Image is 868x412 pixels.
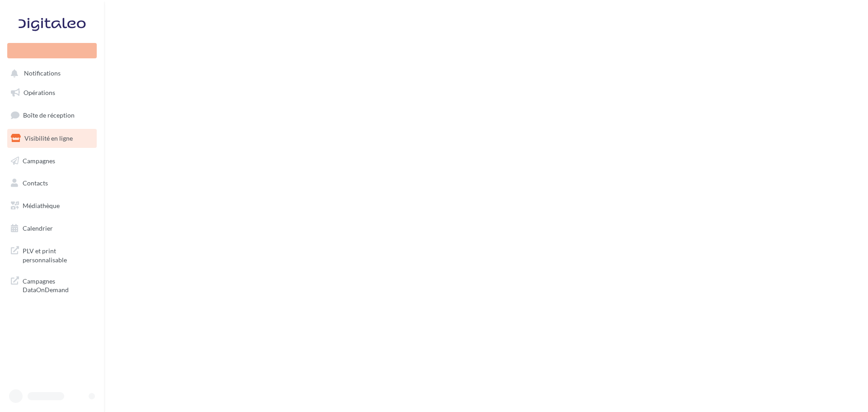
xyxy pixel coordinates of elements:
span: PLV et print personnalisable [23,245,93,264]
span: Contacts [23,179,48,187]
a: Calendrier [5,219,99,238]
a: Opérations [5,83,99,102]
span: Notifications [24,70,61,77]
a: Campagnes [5,152,99,170]
span: Boîte de réception [23,111,75,119]
span: Calendrier [23,224,53,232]
a: Contacts [5,174,99,193]
a: Visibilité en ligne [5,129,99,148]
a: Médiathèque [5,196,99,215]
span: Opérations [24,89,55,96]
div: Nouvelle campagne [7,43,97,58]
a: Campagnes DataOnDemand [5,271,99,298]
span: Campagnes [23,156,55,164]
a: Boîte de réception [5,105,99,125]
span: Campagnes DataOnDemand [23,275,93,294]
span: Médiathèque [23,202,60,209]
a: PLV et print personnalisable [5,241,99,268]
span: Visibilité en ligne [24,134,73,142]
